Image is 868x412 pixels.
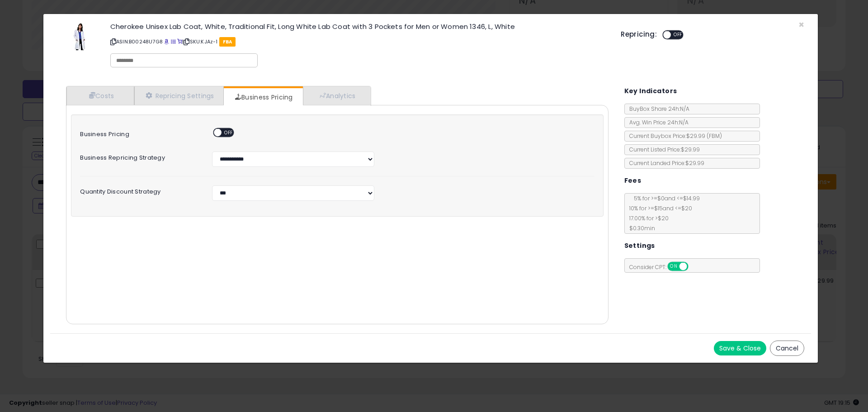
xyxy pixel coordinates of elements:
img: 31gsAqcXOUL._SL60_.jpg [71,23,90,50]
span: OFF [687,263,701,270]
span: FBA [219,37,236,47]
a: BuyBox page [164,38,169,45]
span: $0.30 min [625,224,655,232]
h5: Fees [624,175,642,186]
h5: Repricing: [621,31,657,38]
span: 5 % for >= $0 and <= $14.99 [629,194,700,202]
label: Quantity Discount Strategy [73,185,205,195]
button: Cancel [770,341,804,356]
span: BuyBox Share 24h: N/A [625,105,689,113]
a: Repricing Settings [134,86,224,105]
span: 10 % for >= $15 and <= $20 [625,204,692,212]
span: 17.00 % for > $20 [625,214,669,222]
span: Avg. Win Price 24h: N/A [625,118,689,126]
span: $29.99 [686,132,722,140]
a: Business Pricing [224,88,302,106]
h3: Cherokee Unisex Lab Coat, White, Traditional Fit, Long White Lab Coat with 3 Pockets for Men or W... [110,23,607,30]
label: Business Pricing [73,128,205,137]
span: ( FBM ) [707,132,722,140]
span: OFF [222,129,236,137]
span: × [798,18,804,31]
span: OFF [671,31,685,39]
a: Analytics [303,86,370,105]
p: ASIN: B00248U7G8 | SKU: KJAz-1 [110,34,607,49]
span: Consider CPT: [625,263,700,271]
a: Costs [66,86,134,105]
span: Current Landed Price: $29.99 [625,159,704,167]
a: Your listing only [177,38,182,45]
span: Current Listed Price: $29.99 [625,146,700,153]
label: Business Repricing Strategy [73,152,205,161]
span: ON [668,263,679,270]
h5: Key Indicators [624,85,677,97]
button: Save & Close [714,341,766,355]
a: All offer listings [171,38,176,45]
h5: Settings [624,240,655,251]
span: Current Buybox Price: [625,132,722,140]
